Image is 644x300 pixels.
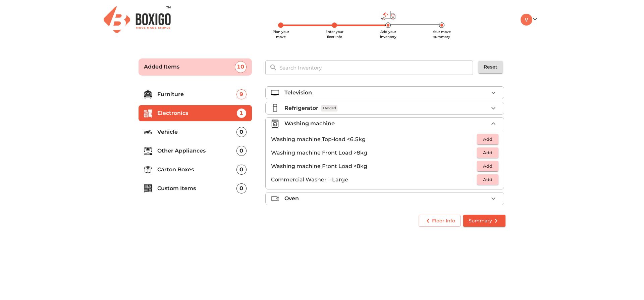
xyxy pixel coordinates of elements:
button: Reset [478,61,503,73]
button: Add [477,147,498,158]
div: 0 [236,146,247,156]
p: Added Items [144,63,235,71]
div: 10 [235,61,247,73]
button: Add [477,161,498,171]
img: television [271,89,279,97]
span: 1 Added [321,105,337,112]
span: Add [480,135,495,143]
button: Add [477,174,498,185]
span: Plan your move [273,30,289,39]
p: Electronics [157,109,236,117]
p: Washing machine Top-load <6.5kg [271,135,477,143]
p: Refrigerator [284,104,318,112]
p: Other Appliances [157,147,236,155]
button: Add [477,134,498,144]
span: Add your inventory [380,30,396,39]
span: Enter your floor info [325,30,343,39]
p: Commercial Washer – Large [271,176,477,184]
div: 0 [236,165,247,175]
p: Television [284,89,312,97]
p: Oven [284,195,299,203]
div: 0 [236,127,247,137]
p: Washing machine Front Load >8kg [271,149,477,157]
p: Custom Items [157,184,236,192]
img: oven [271,195,279,203]
p: Vehicle [157,128,236,136]
span: Reset [484,63,497,71]
button: Summary [463,215,505,227]
img: refrigerator [271,104,279,112]
img: Boxigo [104,6,171,33]
button: Floor Info [419,215,461,227]
div: 1 [236,108,247,118]
p: Furniture [157,90,236,98]
span: Summary [469,217,500,225]
span: Floor Info [424,217,455,225]
div: 9 [236,89,247,99]
p: Carton Boxes [157,166,236,174]
span: Add [480,176,495,183]
p: Washing machine [284,120,335,128]
p: Washing machine Front Load <8kg [271,162,477,170]
span: Add [480,162,495,170]
span: Your move summary [433,30,451,39]
div: 0 [236,183,247,194]
span: Add [480,149,495,157]
img: washing_machine [271,120,279,128]
input: Search Inventory [275,60,478,75]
